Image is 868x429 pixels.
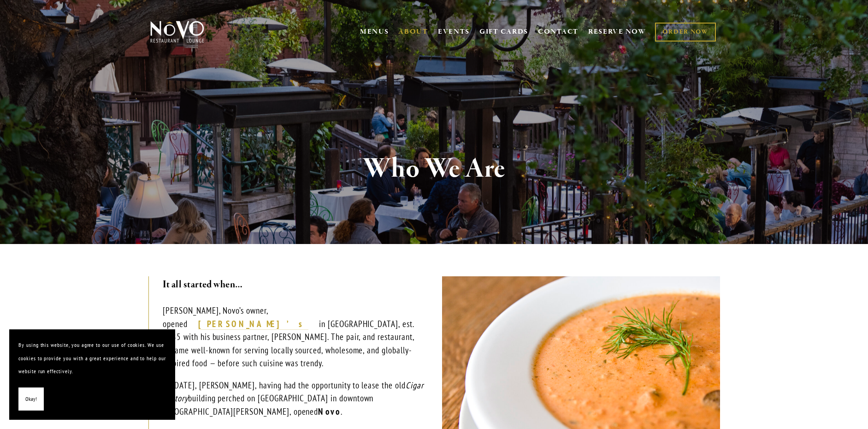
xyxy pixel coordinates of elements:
a: ORDER NOW [655,23,715,42]
strong: Who We Are [363,151,506,186]
p: In [DATE], [PERSON_NAME], having had the opportunity to lease the old building perched on [GEOGRA... [163,379,426,418]
a: EVENTS [438,27,470,36]
a: GIFT CARDS [479,23,528,41]
a: MENUS [360,27,389,36]
strong: Novo [318,406,341,417]
a: CONTACT [538,23,579,41]
img: Novo Restaurant &amp; Lounge [148,20,206,43]
section: Cookie banner [9,329,175,420]
p: By using this website, you agree to our use of cookies. We use cookies to provide you with a grea... [18,339,166,378]
a: [PERSON_NAME]’s [198,318,308,330]
strong: It all started when… [163,278,243,291]
span: Okay! [25,393,37,406]
strong: [PERSON_NAME]’s [198,318,308,329]
a: ABOUT [398,27,428,36]
p: [PERSON_NAME], Novo’s owner, opened in [GEOGRAPHIC_DATA], est. 1985 with his business partner, [P... [163,304,426,370]
button: Okay! [18,387,44,411]
a: RESERVE NOW [588,23,646,41]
